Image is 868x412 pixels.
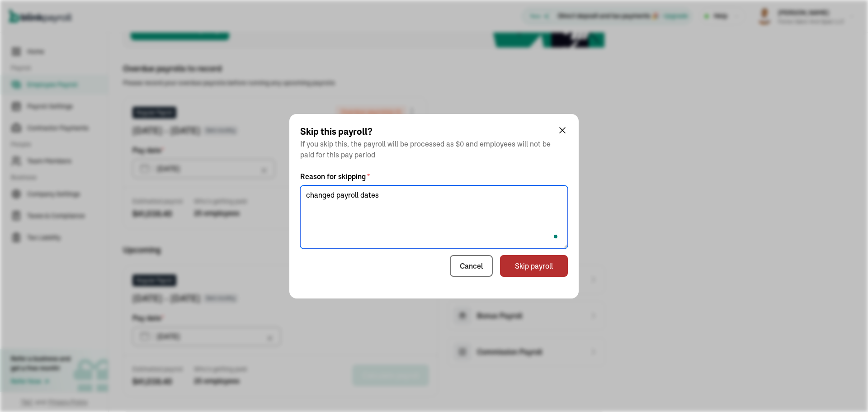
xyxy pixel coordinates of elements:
[460,260,483,271] span: Cancel
[300,125,557,138] span: Skip this payroll?
[500,255,568,277] button: Skip payroll
[300,138,557,160] span: If you skip this, the payroll will be processed as $0 and employees will not be paid for this pay...
[300,171,568,182] span: Reason for skipping
[300,185,568,249] textarea: To enrich screen reader interactions, please activate Accessibility in Grammarly extension settings
[450,255,493,277] button: Cancel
